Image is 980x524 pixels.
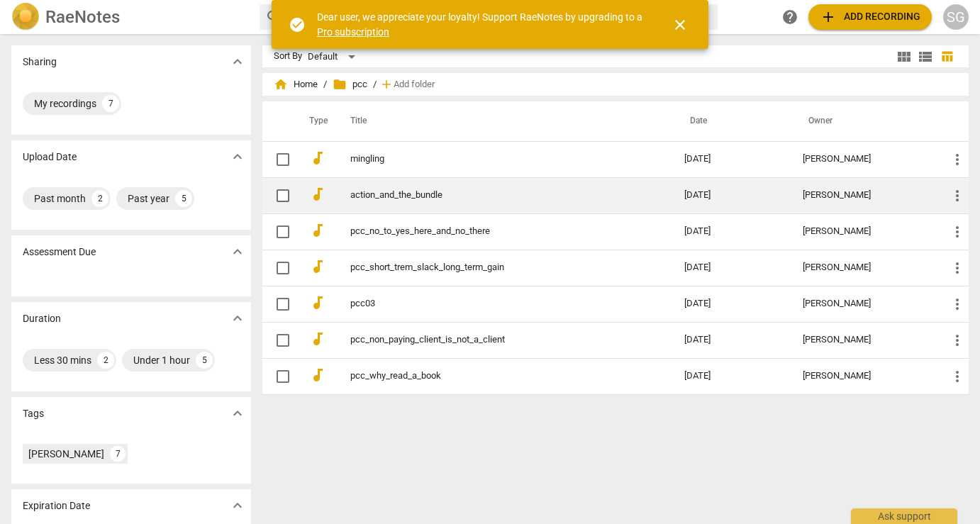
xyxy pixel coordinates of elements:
[896,48,913,65] span: view_module
[227,403,248,424] button: Show more
[34,353,91,367] div: Less 30 mins
[298,101,333,141] th: Type
[227,495,248,516] button: Show more
[289,16,306,33] span: check_circle
[917,48,934,65] span: view_list
[110,446,126,462] div: 7
[949,187,966,204] span: more_vert
[949,332,966,349] span: more_vert
[34,191,86,206] div: Past month
[379,77,394,91] span: add
[350,154,633,165] a: mingling
[333,77,367,91] span: pcc
[373,79,377,90] span: /
[227,146,248,167] button: Show more
[803,299,926,309] div: [PERSON_NAME]
[673,250,791,286] td: [DATE]
[128,191,169,206] div: Past year
[820,9,920,26] span: Add recording
[229,53,246,70] span: expand_more
[673,322,791,358] td: [DATE]
[229,243,246,260] span: expand_more
[317,10,646,39] div: Dear user, we appreciate your loyalty! Support RaeNotes by upgrading to a
[97,352,114,369] div: 2
[350,335,633,345] a: pcc_non_paying_client_is_not_a_client
[673,177,791,213] td: [DATE]
[893,46,915,67] button: Tile view
[274,51,302,62] div: Sort By
[34,96,96,111] div: My recordings
[777,4,803,30] a: Help
[940,50,954,63] span: table_chart
[803,335,926,345] div: [PERSON_NAME]
[936,46,957,67] button: Table view
[820,9,837,26] span: add
[196,352,213,369] div: 5
[265,9,282,26] span: search
[308,45,360,68] div: Default
[309,258,326,275] span: audiotrack
[133,353,190,367] div: Under 1 hour
[949,368,966,385] span: more_vert
[45,7,120,27] h2: RaeNotes
[23,406,44,421] p: Tags
[803,190,926,201] div: [PERSON_NAME]
[949,151,966,168] span: more_vert
[673,101,791,141] th: Date
[803,154,926,165] div: [PERSON_NAME]
[23,311,61,326] p: Duration
[350,299,633,309] a: pcc03
[350,226,633,237] a: pcc_no_to_yes_here_and_no_there
[91,190,108,207] div: 2
[851,508,957,524] div: Ask support
[227,241,248,262] button: Show more
[949,296,966,313] span: more_vert
[673,141,791,177] td: [DATE]
[227,308,248,329] button: Show more
[309,222,326,239] span: audiotrack
[274,77,288,91] span: home
[227,51,248,72] button: Show more
[309,330,326,347] span: audiotrack
[673,213,791,250] td: [DATE]
[394,79,435,90] span: Add folder
[663,8,697,42] button: Close
[323,79,327,90] span: /
[309,186,326,203] span: audiotrack
[317,26,389,38] a: Pro subscription
[309,294,326,311] span: audiotrack
[673,358,791,394] td: [DATE]
[102,95,119,112] div: 7
[229,148,246,165] span: expand_more
[229,405,246,422] span: expand_more
[803,262,926,273] div: [PERSON_NAME]
[28,447,104,461] div: [PERSON_NAME]
[350,262,633,273] a: pcc_short_trem_slack_long_term_gain
[229,497,246,514] span: expand_more
[808,4,932,30] button: Upload
[11,3,248,31] a: LogoRaeNotes
[333,101,673,141] th: Title
[23,245,96,260] p: Assessment Due
[350,190,633,201] a: action_and_the_bundle
[11,3,40,31] img: Logo
[803,371,926,381] div: [PERSON_NAME]
[943,4,969,30] button: SG
[803,226,926,237] div: [PERSON_NAME]
[229,310,246,327] span: expand_more
[23,55,57,69] p: Sharing
[791,101,937,141] th: Owner
[915,46,936,67] button: List view
[672,16,689,33] span: close
[949,223,966,240] span: more_vert
[23,150,77,165] p: Upload Date
[781,9,798,26] span: help
[309,150,326,167] span: audiotrack
[309,367,326,384] span: audiotrack
[274,77,318,91] span: Home
[333,77,347,91] span: folder
[23,498,90,513] p: Expiration Date
[175,190,192,207] div: 5
[673,286,791,322] td: [DATE]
